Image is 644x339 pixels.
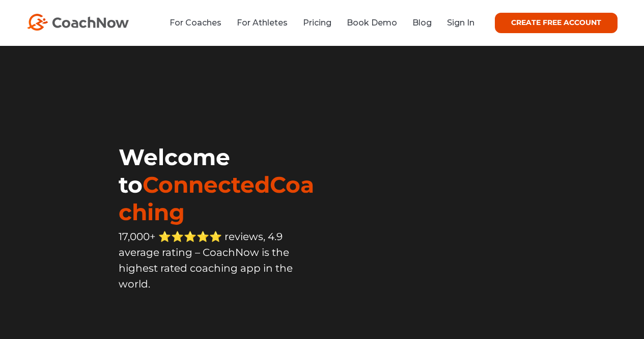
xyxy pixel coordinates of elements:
a: For Athletes [237,18,288,28]
span: ConnectedCoaching [119,171,314,226]
span: 17,000+ ⭐️⭐️⭐️⭐️⭐️ reviews, 4.9 average rating – CoachNow is the highest rated coaching app in th... [119,230,293,290]
a: Book Demo [347,18,397,28]
img: CoachNow Logo [27,14,129,31]
a: For Coaches [170,18,221,28]
a: Sign In [447,18,474,28]
a: Pricing [303,18,331,28]
a: Blog [412,18,432,28]
a: CREATE FREE ACCOUNT [495,13,618,33]
h1: Welcome to [119,143,322,226]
